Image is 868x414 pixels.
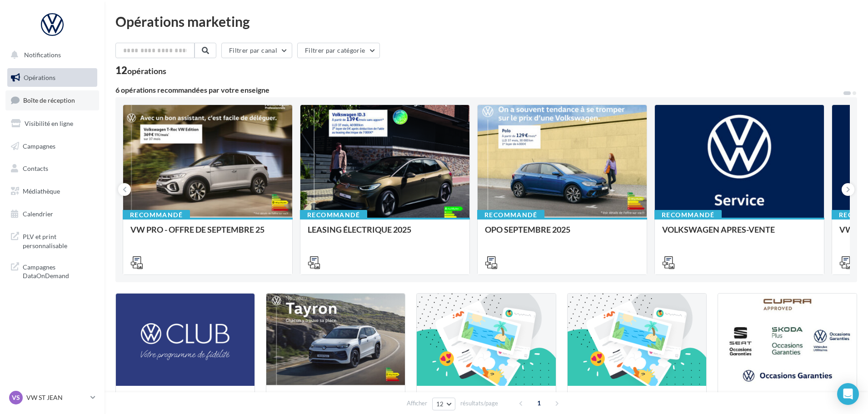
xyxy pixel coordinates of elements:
div: Open Intercom Messenger [837,383,859,405]
a: Opérations [5,68,99,87]
a: PLV et print personnalisable [5,227,99,254]
button: Filtrer par catégorie [297,43,380,58]
div: OPO SEPTEMBRE 2025 [485,225,639,243]
span: Boîte de réception [23,96,75,104]
span: Contacts [23,165,48,172]
div: VOLKSWAGEN APRES-VENTE [662,225,817,243]
div: LEASING ÉLECTRIQUE 2025 [308,225,462,243]
span: Visibilité en ligne [25,120,73,127]
div: VW PRO - OFFRE DE SEPTEMBRE 25 [130,225,285,243]
a: Visibilité en ligne [5,114,99,133]
a: VS VW ST JEAN [7,389,97,406]
div: opérations [127,67,166,75]
span: Afficher [407,399,427,408]
span: Calendrier [23,210,53,218]
span: 12 [436,400,444,408]
span: Opérations [24,74,55,81]
div: 6 opérations recommandées par votre enseigne [115,86,843,94]
span: VS [12,393,20,402]
button: Filtrer par canal [221,43,292,58]
a: Boîte de réception [5,90,99,110]
div: Recommandé [300,210,367,220]
a: Campagnes [5,137,99,156]
a: Contacts [5,159,99,178]
div: Opérations marketing [115,15,857,28]
div: 12 [115,65,166,75]
button: Notifications [5,45,95,65]
button: 12 [432,398,455,410]
p: VW ST JEAN [26,393,87,402]
div: Recommandé [123,210,190,220]
a: Campagnes DataOnDemand [5,257,99,284]
span: Campagnes [23,142,55,150]
span: Campagnes DataOnDemand [23,261,94,280]
span: 1 [532,396,546,410]
span: résultats/page [460,399,498,408]
span: Notifications [24,51,61,59]
a: Médiathèque [5,182,99,201]
span: PLV et print personnalisable [23,230,94,250]
div: Recommandé [654,210,722,220]
span: Médiathèque [23,187,60,195]
div: Recommandé [477,210,544,220]
a: Calendrier [5,205,99,224]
